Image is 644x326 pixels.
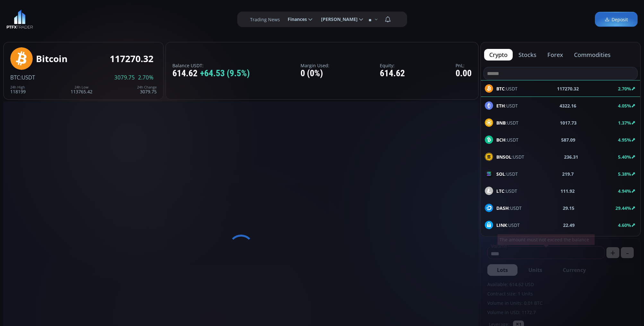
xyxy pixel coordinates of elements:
[10,85,26,89] div: 24h High
[137,85,157,89] div: 24h Change
[456,63,472,68] label: PnL:
[618,120,631,126] b: 1.37%
[618,222,631,228] b: 4.60%
[138,75,153,80] span: 2.70%
[300,63,329,68] label: Margin Used:
[496,222,520,228] span: :USDT
[615,205,631,211] b: 29.44%
[496,136,518,143] span: :USDT
[496,171,505,177] b: SOL
[496,188,517,194] span: :USDT
[496,154,511,160] b: BNSOL
[496,103,505,109] b: ETH
[496,205,509,211] b: DASH
[562,171,574,177] b: 219.7
[513,49,542,61] button: stocks
[569,49,616,61] button: commodities
[456,69,472,79] div: 0.00
[595,12,638,27] a: Deposit
[71,85,92,89] div: 24h Low
[496,205,522,211] span: :USDT
[71,85,92,94] div: 113765.42
[114,75,135,80] span: 3079.75
[172,69,250,79] div: 614.62
[172,63,250,68] label: Balance USDT:
[618,103,631,109] b: 4.05%
[618,188,631,194] b: 4.94%
[618,154,631,160] b: 5.40%
[542,49,568,61] button: forex
[618,171,631,177] b: 5.38%
[380,63,405,68] label: Equity:
[496,171,518,177] span: :USDT
[283,13,307,26] span: Finances
[380,69,405,79] div: 614.62
[496,102,518,109] span: :USDT
[496,137,506,143] b: BCH
[317,13,358,26] span: [PERSON_NAME]
[200,69,250,79] span: +64.53 (9.5%)
[484,49,513,61] button: crypto
[110,54,153,64] div: 117270.32
[560,119,577,126] b: 1017.73
[496,119,518,126] span: :USDT
[560,102,576,109] b: 4322.16
[618,137,631,143] b: 4.95%
[605,16,628,23] span: Deposit
[36,54,67,64] div: Bitcoin
[496,120,506,126] b: BNB
[300,69,329,79] div: 0 (0%)
[496,188,504,194] b: LTC
[561,136,575,143] b: 587.09
[563,222,575,228] b: 22.49
[496,154,524,160] span: :USDT
[564,154,578,160] b: 236.31
[496,222,507,228] b: LINK
[250,16,280,23] label: Trading News
[561,188,575,194] b: 111.92
[10,74,20,81] span: BTC
[10,85,26,94] div: 118199
[20,74,35,81] span: :USDT
[563,205,574,211] b: 29.15
[6,10,33,29] img: LOGO
[137,85,157,94] div: 3079.75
